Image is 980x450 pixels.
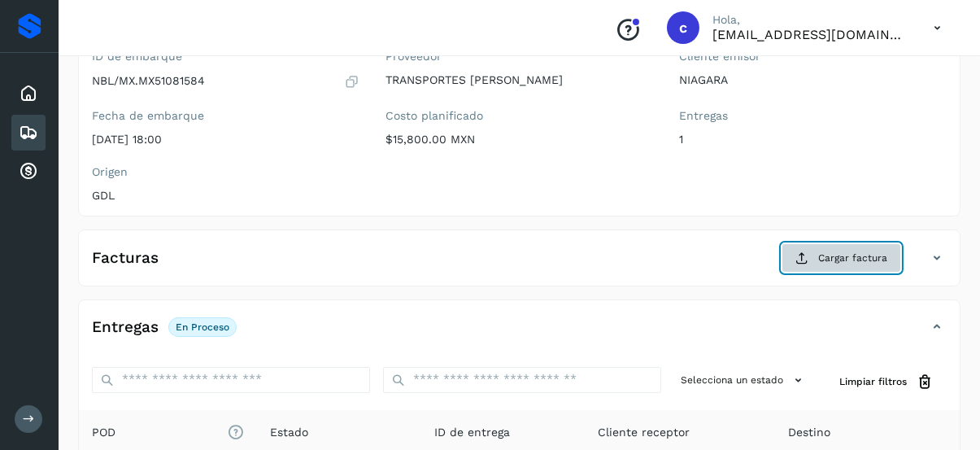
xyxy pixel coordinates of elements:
[712,13,908,27] p: Hola,
[679,50,947,63] label: Cliente emisor
[385,50,653,63] label: Proveedor
[712,27,908,42] p: cobranza1@tmartin.mx
[782,243,901,273] button: Cargar factura
[92,74,205,88] p: NBL/MX.MX51081584
[826,367,947,397] button: Limpiar filtros
[679,133,947,146] p: 1
[92,318,159,337] h4: Entregas
[679,73,947,87] p: NIAGARA
[79,243,960,286] div: FacturasCargar factura
[92,165,359,179] label: Origen
[92,249,159,268] h4: Facturas
[11,76,46,111] div: Inicio
[385,73,653,87] p: TRANSPORTES [PERSON_NAME]
[788,424,830,441] span: Destino
[598,424,690,441] span: Cliente receptor
[270,424,308,441] span: Estado
[818,251,887,265] span: Cargar factura
[92,424,244,441] span: POD
[839,374,907,389] span: Limpiar filtros
[679,109,947,123] label: Entregas
[385,133,653,146] p: $15,800.00 MXN
[92,50,359,63] label: ID de embarque
[79,313,960,354] div: EntregasEn proceso
[434,424,510,441] span: ID de entrega
[385,109,653,123] label: Costo planificado
[11,115,46,151] div: Embarques
[176,321,229,333] p: En proceso
[92,189,359,203] p: GDL
[674,367,813,394] button: Selecciona un estado
[92,109,359,123] label: Fecha de embarque
[11,154,46,190] div: Cuentas por cobrar
[92,133,359,146] p: [DATE] 18:00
